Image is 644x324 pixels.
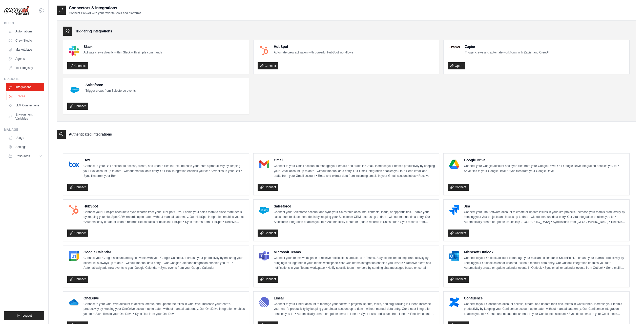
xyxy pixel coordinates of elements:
[6,101,44,109] a: LLM Connections
[464,210,625,225] p: Connect your Jira Software account to create or update issues in your Jira projects. Increase you...
[84,44,162,49] h4: Slack
[86,82,136,87] h4: Salesforce
[465,44,549,49] h4: Zapier
[6,152,44,160] button: Resources
[15,154,30,158] span: Resources
[4,6,29,15] img: Logo
[23,314,32,318] span: Logout
[69,5,141,11] h2: Connectors & Integrations
[274,204,435,209] h4: Salesforce
[274,158,435,163] h4: Gmail
[4,21,44,25] div: Build
[449,251,459,261] img: Microsoft Outlook Logo
[258,184,279,191] a: Connect
[258,276,279,283] a: Connect
[69,251,79,261] img: Google Calendar Logo
[69,297,79,307] img: OneDrive Logo
[464,204,625,209] h4: Jira
[84,164,245,179] p: Connect to your Box account to access, create, and update files in Box. Increase your team’s prod...
[274,164,435,179] p: Connect to your Gmail account to manage your emails and drafts in Gmail. Increase your team’s pro...
[84,250,245,255] h4: Google Calendar
[84,302,245,317] p: Connect to your OneDrive account to access, create, and update their files in OneDrive. Increase ...
[274,256,435,271] p: Connect your Teams workspace to receive notifications and alerts in Teams. Stay connected to impo...
[6,110,44,123] a: Environment Variables
[69,84,81,96] img: Salesforce Logo
[7,92,45,100] a: Traces
[464,250,625,255] h4: Microsoft Outlook
[69,46,79,56] img: Slack Logo
[69,159,79,169] img: Box Logo
[4,128,44,132] div: Manage
[259,46,269,56] img: HubSpot Logo
[274,210,435,225] p: Connect your Salesforce account and sync your Salesforce accounts, contacts, leads, or opportunit...
[6,64,44,72] a: Tool Registry
[274,44,353,49] h4: HubSpot
[259,297,269,307] img: Linear Logo
[84,296,245,301] h4: OneDrive
[464,256,625,271] p: Connect to your Outlook account to manage your mail and calendar in SharePoint. Increase your tea...
[274,250,435,255] h4: Microsoft Teams
[449,205,459,215] img: Jira Logo
[274,302,435,317] p: Connect to your Linear account to manage your software projects, sprints, tasks, and bug tracking...
[274,296,435,301] h4: Linear
[84,158,245,163] h4: Box
[464,158,625,163] h4: Google Drive
[84,210,245,225] p: Connect your HubSpot account to sync records from your HubSpot CRM. Enable your sales team to clo...
[448,230,469,237] a: Connect
[6,83,44,91] a: Integrations
[258,62,279,69] a: Connect
[449,46,460,49] img: Zapier Logo
[6,55,44,63] a: Agents
[67,276,88,283] a: Connect
[449,297,459,307] img: Confluence Logo
[464,302,625,317] p: Connect to your Confluence account access, create, and update their documents in Confluence. Incr...
[67,62,88,69] a: Connect
[464,296,625,301] h4: Confluence
[6,143,44,151] a: Settings
[67,103,88,110] a: Connect
[259,251,269,261] img: Microsoft Teams Logo
[84,256,245,271] p: Connect your Google account and sync events with your Google Calendar. Increase your productivity...
[84,50,162,55] p: Activate crews directly within Slack with simple commands
[258,230,279,237] a: Connect
[274,50,353,55] p: Automate crew activation with powerful HubSpot workflows
[6,134,44,142] a: Usage
[448,276,469,283] a: Connect
[67,184,88,191] a: Connect
[464,164,625,174] p: Connect your Google account and sync files from your Google Drive. Our Google Drive integration e...
[84,204,245,209] h4: HubSpot
[67,230,88,237] a: Connect
[4,311,44,320] button: Logout
[75,29,112,34] h3: Triggering Integrations
[448,62,465,69] a: Open
[69,11,141,15] p: Connect CrewAI with your favorite tools and platforms
[6,46,44,54] a: Marketplace
[259,205,269,215] img: Salesforce Logo
[6,36,44,45] a: Crew Studio
[465,50,549,55] p: Trigger crews and automate workflows with Zapier and CrewAI
[4,77,44,81] div: Operate
[69,132,112,137] h3: Authenticated Integrations
[6,27,44,35] a: Automations
[449,159,459,169] img: Google Drive Logo
[69,205,79,215] img: HubSpot Logo
[448,184,469,191] a: Connect
[86,88,136,93] p: Trigger crews from Salesforce events
[259,159,269,169] img: Gmail Logo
